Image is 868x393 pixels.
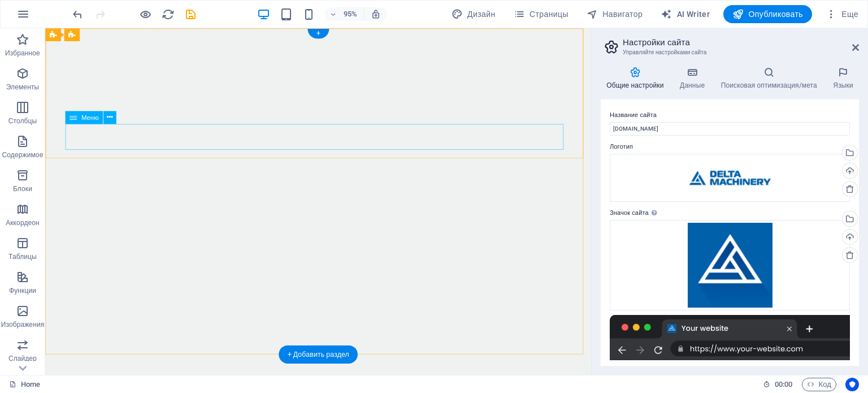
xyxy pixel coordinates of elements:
[807,378,831,391] span: Код
[826,8,858,20] span: Еще
[623,37,859,47] h2: Настройки сайта
[674,67,715,90] h4: Данные
[582,5,647,23] button: Навигатор
[661,8,710,20] span: AI Writer
[161,7,175,21] button: reload
[587,8,643,20] span: Навигатор
[452,8,496,20] span: Дизайн
[324,7,364,21] button: 95%
[9,286,36,295] p: Функции
[162,8,175,21] i: Перезагрузить страницу
[610,206,850,220] label: Значок сайта
[71,7,84,21] button: undo
[279,346,357,364] div: + Добавить раздел
[184,8,197,21] i: Сохранить (Ctrl+S)
[610,109,850,122] label: Название сайта
[610,365,850,378] label: Изображение для предпросмотра (открытый график)
[514,8,568,20] span: Страницы
[13,184,32,193] p: Блоки
[6,218,40,227] p: Аккордеон
[341,7,359,21] h6: 95%
[845,378,859,391] button: Usercentrics
[8,252,37,261] p: Таблицы
[1,320,45,329] p: Изображения
[732,8,803,20] span: Опубликовать
[783,380,784,388] span: :
[138,7,152,21] button: Нажмите здесь, чтобы выйти из режима предварительного просмотра и продолжить редактирование
[6,83,39,92] p: Элементы
[715,67,827,90] h4: Поисковая оптимизация/мета
[610,122,850,136] input: Name...
[775,378,792,391] span: 00 00
[802,378,836,391] button: Код
[610,220,850,310] div: -21-y1a-a0QLQgj0FwATZuZgLA-JN9HC0z3Be5iFK7ZyqyIIw.png
[8,354,37,363] p: Слайдер
[509,5,573,23] button: Страницы
[9,378,40,391] a: Щелкните для отмены выбора. Дважды щелкните, чтобы открыть Страницы
[71,8,84,21] i: Отменить: Изменить страницы (Ctrl+Z)
[307,29,328,38] div: +
[610,154,850,202] div: DELTAMACHINERY-Wi1EJm7nh6bEamlkDpxhng.png
[763,378,793,391] h6: Время сеанса
[821,5,863,23] button: Еще
[371,9,381,19] i: При изменении размера уровень масштабирования подстраивается автоматически в соответствии с выбра...
[656,5,714,23] button: AI Writer
[723,5,812,23] button: Опубликовать
[2,150,44,159] p: Содержимое
[8,116,37,126] p: Столбцы
[81,114,98,120] span: Меню
[827,67,859,90] h4: Языки
[184,7,197,21] button: save
[447,5,500,23] button: Дизайн
[5,49,40,58] p: Избранное
[623,47,836,58] h3: Управляйте настройками сайта
[601,67,674,90] h4: Общие настройки
[610,140,850,154] label: Логотип
[447,5,500,23] div: Дизайн (Ctrl+Alt+Y)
